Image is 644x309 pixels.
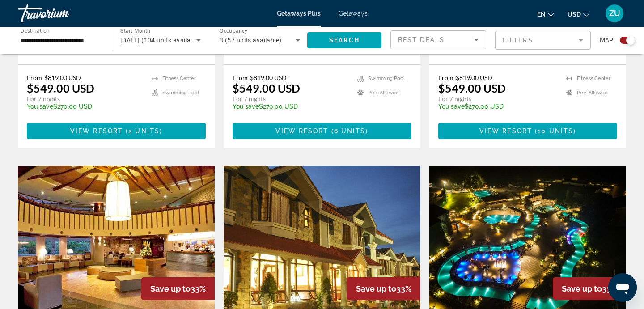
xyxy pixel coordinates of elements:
span: $819.00 USD [250,74,287,81]
span: Save up to [150,284,191,293]
span: Fitness Center [577,76,610,81]
div: 33% [141,277,215,300]
span: ZU [609,9,620,18]
span: USD [568,11,581,18]
a: Getaways Plus [277,10,321,17]
a: Getaways [339,10,368,17]
button: View Resort(2 units) [27,123,206,139]
img: S315O01X.jpg [429,166,626,309]
div: 33% [347,277,420,300]
span: Save up to [356,284,396,293]
a: Travorium [18,2,107,25]
span: $819.00 USD [44,74,81,81]
p: $270.00 USD [27,103,143,110]
img: DC79E01X.jpg [224,166,420,309]
span: Occupancy [220,28,248,34]
iframe: Button to launch messaging window [608,273,637,302]
span: Pets Allowed [577,90,608,96]
button: Filter [495,30,591,50]
p: $549.00 USD [27,81,94,95]
span: From [233,74,248,81]
span: Pets Allowed [368,90,399,96]
span: Best Deals [398,36,445,43]
p: $270.00 USD [438,103,557,110]
button: Search [307,32,381,48]
span: View Resort [275,127,328,135]
span: From [438,74,453,81]
span: ( ) [123,127,162,135]
p: $549.00 USD [233,81,300,95]
button: View Resort(10 units) [438,123,617,139]
button: View Resort(6 units) [233,123,411,139]
button: User Menu [603,4,626,23]
span: Start Month [120,28,150,34]
p: $549.00 USD [438,81,506,95]
span: You save [27,103,53,110]
button: Change language [537,8,554,21]
span: Search [329,37,360,44]
span: 2 units [128,127,160,135]
span: 6 units [334,127,366,135]
span: Save up to [562,284,602,293]
img: 4325O01X.jpg [18,166,215,309]
span: You save [438,103,465,110]
span: View Resort [479,127,532,135]
span: 3 (57 units available) [220,37,282,44]
span: en [537,11,546,18]
div: 33% [553,277,626,300]
span: [DATE] (104 units available) [120,37,202,44]
p: For 7 nights [438,95,557,103]
span: Map [600,34,613,47]
span: Fitness Center [162,76,196,81]
span: View Resort [70,127,123,135]
p: $270.00 USD [233,103,348,110]
mat-select: Sort by [398,34,479,45]
span: ( ) [329,127,369,135]
p: For 7 nights [233,95,348,103]
span: Swimming Pool [162,90,199,96]
span: ( ) [532,127,576,135]
span: 10 units [538,127,573,135]
span: You save [233,103,259,110]
span: Swimming Pool [368,76,405,81]
span: From [27,74,42,81]
span: $819.00 USD [456,74,492,81]
p: For 7 nights [27,95,143,103]
span: Destination [21,27,50,34]
button: Change currency [568,8,589,21]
